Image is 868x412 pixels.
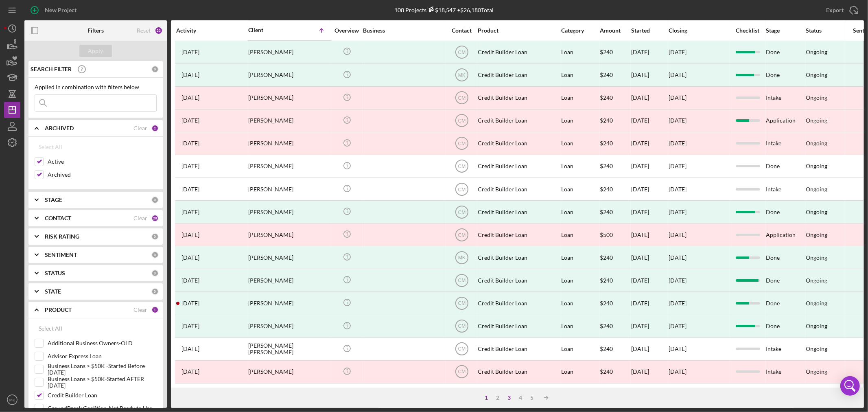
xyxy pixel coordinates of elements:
[181,140,199,147] time: 2025-01-15 16:00
[151,306,159,313] div: 1
[561,361,599,383] div: Loan
[458,209,466,215] text: CM
[248,87,330,109] div: [PERSON_NAME]
[766,178,805,200] div: Intake
[631,338,668,360] div: [DATE]
[766,247,805,268] div: Done
[181,346,199,352] time: 2024-04-16 15:25
[561,41,599,63] div: Loan
[766,201,805,223] div: Done
[561,64,599,86] div: Loan
[248,224,330,245] div: [PERSON_NAME]
[766,156,805,177] div: Done
[600,110,630,131] div: $240
[35,84,157,90] div: Applied in combination with filters below
[669,27,730,34] div: Closing
[600,316,630,337] div: $240
[248,270,330,291] div: [PERSON_NAME]
[600,270,630,291] div: $240
[561,201,599,223] div: Loan
[48,171,157,179] label: Archived
[248,133,330,154] div: [PERSON_NAME]
[766,87,805,109] div: Intake
[458,95,466,101] text: CM
[600,345,613,352] span: $240
[332,27,362,34] div: Overview
[248,27,289,33] div: Client
[181,368,199,375] time: 2024-04-21 23:01
[561,178,599,200] div: Loan
[840,376,860,396] div: Open Intercom Messenger
[48,378,157,386] label: Business Loans > $50K-Started AFTER [DATE]
[600,64,630,86] div: $240
[45,307,72,313] b: PRODUCT
[151,288,159,295] div: 0
[669,140,687,147] time: [DATE]
[48,391,157,399] label: Credit Builder Loan
[9,398,15,402] text: MK
[730,27,765,34] div: Checklist
[631,27,668,34] div: Started
[600,156,630,177] div: $240
[766,361,805,383] div: Intake
[181,323,199,329] time: 2024-04-19 18:27
[600,201,630,223] div: $240
[248,361,330,383] div: [PERSON_NAME]
[248,338,330,360] div: [PERSON_NAME] [PERSON_NAME]
[766,110,805,131] div: Application
[806,300,827,307] div: Ongoing
[181,72,199,78] time: 2025-04-29 18:38
[458,278,466,284] text: CM
[806,117,827,124] div: Ongoing
[181,117,199,124] time: 2024-06-06 18:20
[806,232,827,238] div: Ongoing
[45,288,61,295] b: STATE
[766,27,805,34] div: Stage
[806,254,827,261] div: Ongoing
[181,254,199,261] time: 2025-06-18 16:12
[151,66,159,73] div: 0
[87,27,104,34] b: Filters
[631,316,668,337] div: [DATE]
[248,247,330,268] div: [PERSON_NAME]
[631,201,668,223] div: [DATE]
[458,50,466,55] text: CM
[458,255,466,261] text: MK
[248,292,330,314] div: [PERSON_NAME]
[515,394,527,401] div: 4
[669,162,687,169] time: [DATE]
[478,292,559,314] div: Credit Builder Loan
[669,94,687,101] time: [DATE]
[561,247,599,268] div: Loan
[481,394,492,401] div: 1
[478,64,559,86] div: Credit Builder Loan
[669,49,687,55] div: [DATE]
[35,139,66,155] button: Select All
[631,361,668,383] div: [DATE]
[631,41,668,63] div: [DATE]
[669,72,687,78] div: [DATE]
[45,2,77,18] div: New Project
[806,163,827,169] div: Ongoing
[818,2,864,18] button: Export
[669,209,687,215] div: [DATE]
[181,277,199,284] time: 2024-06-07 19:30
[181,232,199,238] time: 2025-03-30 17:17
[669,277,687,284] div: [DATE]
[427,7,456,13] div: $18,547
[478,201,559,223] div: Credit Builder Loan
[48,352,157,360] label: Advisor Express Loan
[478,247,559,268] div: Credit Builder Loan
[669,231,687,238] time: [DATE]
[48,365,157,373] label: Business Loans > $50K -Started Before [DATE]
[631,178,668,200] div: [DATE]
[504,394,515,401] div: 3
[766,338,805,360] div: Intake
[669,300,687,307] div: [DATE]
[45,125,74,131] b: ARCHIVED
[561,270,599,291] div: Loan
[478,224,559,245] div: Credit Builder Loan
[458,141,466,147] text: CM
[669,186,687,193] time: [DATE]
[766,224,805,245] div: Application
